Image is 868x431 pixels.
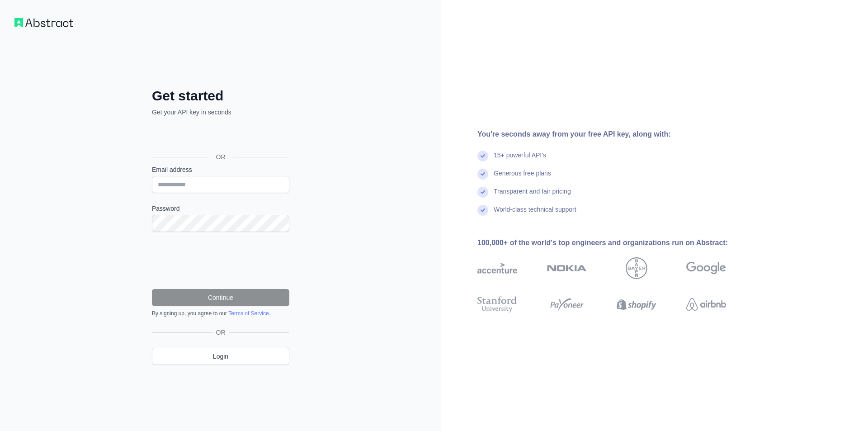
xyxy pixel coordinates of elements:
[477,205,488,216] img: check mark
[626,257,647,279] img: bayer
[14,18,73,27] img: Workflow
[686,257,726,279] img: google
[147,127,292,147] iframe: Sign in with Google Button
[209,152,233,161] span: OR
[494,205,576,223] div: World-class technical support
[477,151,488,161] img: check mark
[152,348,289,365] a: Login
[152,165,289,174] label: Email address
[617,294,656,314] img: shopify
[477,257,517,279] img: accenture
[547,294,587,314] img: payoneer
[152,243,289,278] iframe: reCAPTCHA
[152,108,289,117] p: Get your API key in seconds
[212,328,229,337] span: OR
[152,88,289,104] h2: Get started
[152,310,289,317] div: By signing up, you agree to our .
[686,294,726,314] img: airbnb
[494,151,546,169] div: 15+ powerful API's
[477,187,488,198] img: check mark
[228,310,269,317] a: Terms of Service
[152,289,289,306] button: Continue
[477,294,517,314] img: stanford university
[152,204,289,213] label: Password
[477,169,488,180] img: check mark
[477,129,755,140] div: You're seconds away from your free API key, along with:
[494,187,571,205] div: Transparent and fair pricing
[494,169,551,187] div: Generous free plans
[547,257,587,279] img: nokia
[477,237,755,248] div: 100,000+ of the world's top engineers and organizations run on Abstract:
